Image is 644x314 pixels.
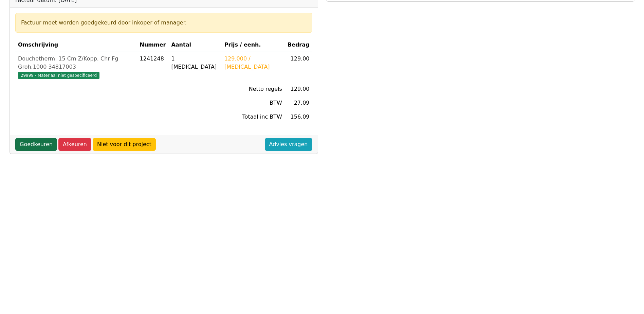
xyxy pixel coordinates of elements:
[137,52,169,82] td: 1241248
[171,55,219,71] div: 1 [MEDICAL_DATA]
[285,38,312,52] th: Bedrag
[285,110,312,124] td: 156.09
[285,82,312,96] td: 129.00
[58,138,91,151] a: Afkeuren
[18,55,134,71] div: Douchetherm. 15 Cm Z/Kopp. Chr Fg Groh.1000 34817003
[15,38,137,52] th: Omschrijving
[222,82,285,96] td: Netto regels
[222,38,285,52] th: Prijs / eenh.
[285,96,312,110] td: 27.09
[18,72,99,79] span: 29999 - Materiaal niet gespecificeerd
[93,138,156,151] a: Niet voor dit project
[224,55,282,71] div: 129.000 / [MEDICAL_DATA]
[285,52,312,82] td: 129.00
[18,55,134,79] a: Douchetherm. 15 Cm Z/Kopp. Chr Fg Groh.1000 3481700329999 - Materiaal niet gespecificeerd
[222,110,285,124] td: Totaal inc BTW
[15,138,57,151] a: Goedkeuren
[21,19,307,27] div: Factuur moet worden goedgekeurd door inkoper of manager.
[168,38,221,52] th: Aantal
[265,138,312,151] a: Advies vragen
[137,38,169,52] th: Nummer
[222,96,285,110] td: BTW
